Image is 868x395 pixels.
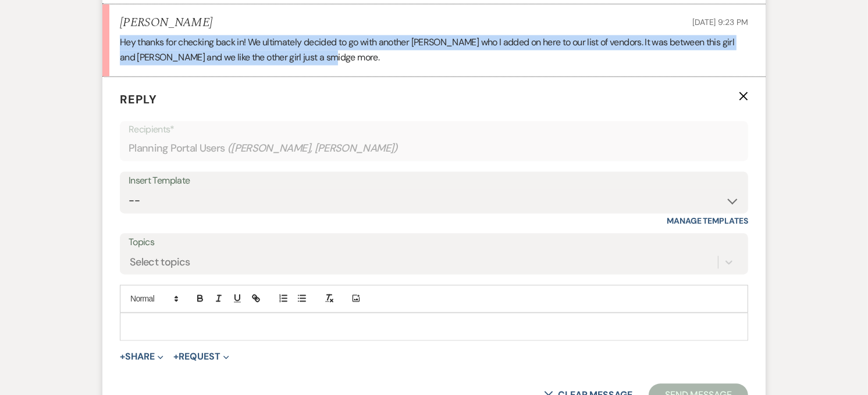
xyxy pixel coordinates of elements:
[129,234,739,251] label: Topics
[120,352,125,361] span: +
[129,137,739,160] div: Planning Portal Users
[120,92,157,107] span: Reply
[692,17,748,27] span: [DATE] 9:23 PM
[129,122,739,137] p: Recipients*
[174,352,179,361] span: +
[120,352,163,361] button: Share
[120,35,748,64] p: Hey thanks for checking back in! We ultimately decided to go with another [PERSON_NAME] who I add...
[120,16,212,30] h5: [PERSON_NAME]
[130,254,190,270] div: Select topics
[174,352,229,361] button: Request
[227,141,399,156] span: ( [PERSON_NAME], [PERSON_NAME] )
[129,173,739,189] div: Insert Template
[667,216,748,226] a: Manage Templates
